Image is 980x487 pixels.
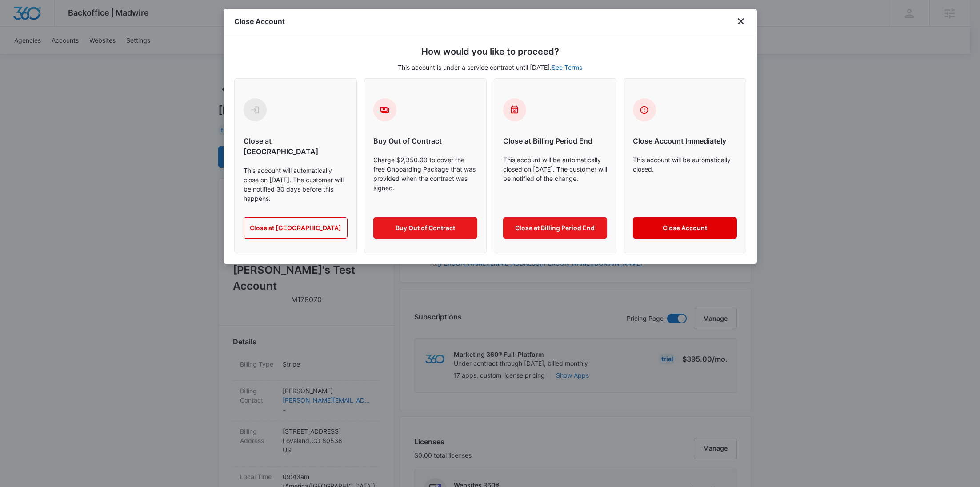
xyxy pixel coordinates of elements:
h1: Close Account [234,16,285,27]
a: See Terms [552,64,582,71]
h5: How would you like to proceed? [234,45,746,58]
h6: Buy Out of Contract [373,136,477,146]
p: This account will be automatically closed on [DATE]. The customer will be notified of the change. [503,155,607,203]
button: Close at Billing Period End [503,217,607,239]
button: Buy Out of Contract [373,217,477,239]
p: This account will be automatically closed. [633,155,737,203]
button: Close at [GEOGRAPHIC_DATA] [244,217,348,239]
p: This account will automatically close on [DATE]. The customer will be notified 30 days before thi... [244,166,348,203]
p: Charge $2,350.00 to cover the free Onboarding Package that was provided when the contract was sig... [373,155,477,203]
h6: Close Account Immediately [633,136,737,146]
p: This account is under a service contract until [DATE]. [234,63,746,72]
h6: Close at Billing Period End [503,136,607,146]
h6: Close at [GEOGRAPHIC_DATA] [244,136,348,157]
button: close [736,16,746,27]
button: Close Account [633,217,737,239]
